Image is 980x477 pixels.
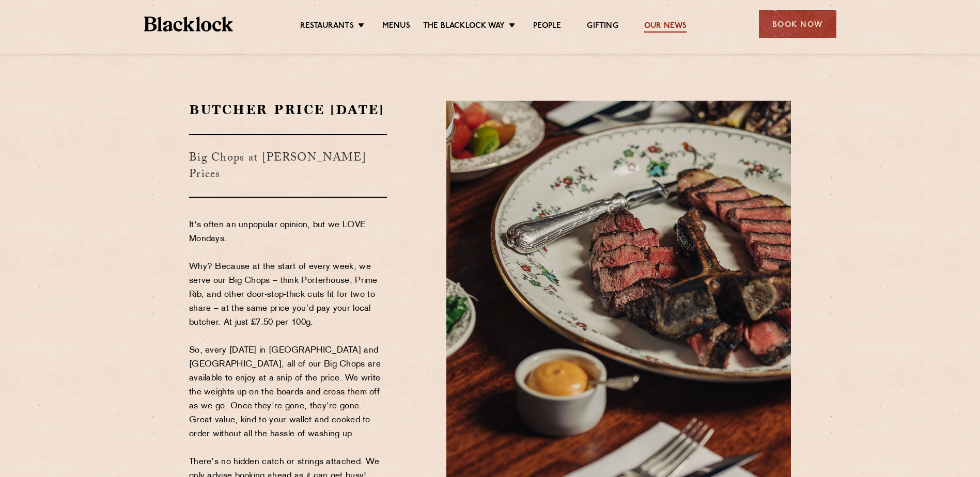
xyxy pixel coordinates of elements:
[300,21,354,33] a: Restaurants
[423,21,505,33] a: The Blacklock Way
[382,21,410,33] a: Menus
[189,134,387,198] h3: Big Chops at [PERSON_NAME] Prices
[587,21,618,33] a: Gifting
[144,17,234,31] img: BL_Textured_Logo-footer-cropped.svg
[644,21,687,33] a: Our News
[189,101,387,119] h2: Butcher Price [DATE]
[759,10,836,38] div: Book Now
[533,21,561,33] a: People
